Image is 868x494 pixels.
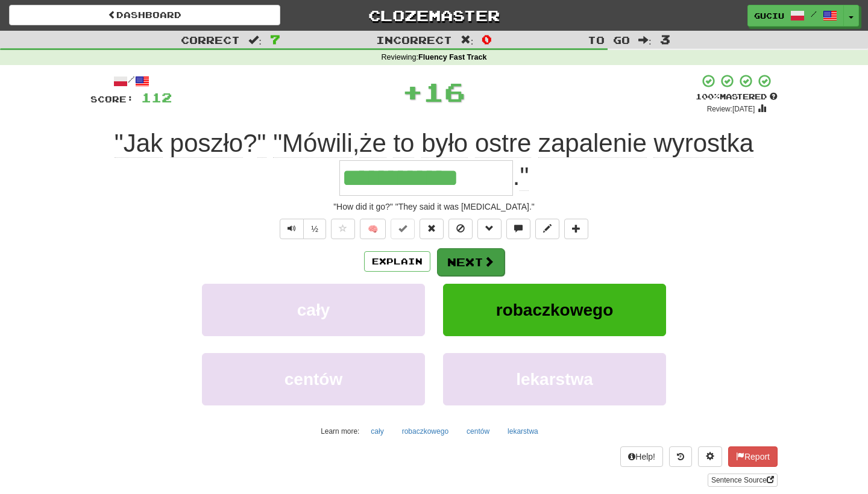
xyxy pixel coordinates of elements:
[303,219,326,239] button: ½
[359,129,386,158] span: że
[141,90,172,105] span: 112
[285,370,342,389] span: centów
[506,219,530,239] button: Discuss sentence (alt+u)
[513,162,529,191] span: .
[181,34,240,46] span: Correct
[321,427,359,436] small: Learn more:
[421,129,468,158] span: było
[660,32,670,46] span: 3
[170,129,243,158] span: poszło
[501,422,545,440] button: lekarstwa
[257,129,266,158] span: "
[461,35,474,45] span: :
[402,73,423,110] span: +
[477,219,502,239] button: Grammar (alt+g)
[696,92,778,102] div: Mastered
[115,129,753,158] span: ? ,
[588,34,630,46] span: To go
[696,92,720,101] span: 100 %
[376,34,452,46] span: Incorrect
[202,353,425,405] button: centów
[423,77,465,107] span: 16
[653,129,753,158] span: wyrostka
[90,73,172,89] div: /
[90,201,778,213] div: "How did it go?" "They said it was [MEDICAL_DATA]."
[707,105,755,113] small: Review: [DATE]
[364,251,430,272] button: Explain
[754,10,784,21] span: Guciu
[564,219,588,239] button: Add to collection (alt+a)
[331,219,355,239] button: Favorite sentence (alt+f)
[277,219,326,239] div: Text-to-speech controls
[538,129,647,158] span: zapalenie
[297,301,330,319] span: cały
[273,129,353,158] span: "Mówili
[811,10,817,18] span: /
[475,129,531,158] span: ostre
[418,53,486,61] strong: Fluency Fast Track
[202,284,425,336] button: cały
[270,32,280,46] span: 7
[298,5,570,26] a: Clozemaster
[448,219,473,239] button: Ignore sentence (alt+i)
[391,219,415,239] button: Set this sentence to 100% Mastered (alt+m)
[90,94,134,104] span: Score:
[620,446,663,467] button: Help!
[9,5,280,25] a: Dashboard
[115,129,163,158] span: "Jak
[393,129,414,158] span: to
[248,35,262,45] span: :
[395,422,455,440] button: robaczkowego
[520,162,529,191] span: "
[420,219,444,239] button: Reset to 0% Mastered (alt+r)
[535,219,559,239] button: Edit sentence (alt+d)
[482,32,492,46] span: 0
[708,474,778,487] a: Sentence Source
[460,422,496,440] button: centów
[669,446,692,467] button: Round history (alt+y)
[364,422,390,440] button: cały
[747,5,844,27] a: Guciu /
[638,35,652,45] span: :
[516,370,593,389] span: lekarstwa
[437,248,505,276] button: Next
[443,353,666,405] button: lekarstwa
[443,284,666,336] button: robaczkowego
[496,301,613,319] span: robaczkowego
[280,219,304,239] button: Play sentence audio (ctl+space)
[360,219,386,239] button: 🧠
[728,446,778,467] button: Report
